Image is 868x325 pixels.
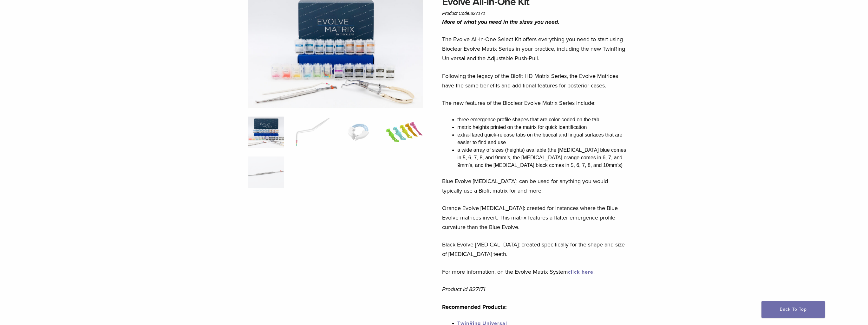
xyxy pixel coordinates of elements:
li: a wide array of sizes (heights) available (the [MEDICAL_DATA] blue comes in 5, 6, 7, 8, and 9mm’s... [457,146,629,169]
strong: Recommended Products: [442,303,507,310]
li: extra-flared quick-release tabs on the buccal and lingual surfaces that are easier to find and use [457,131,629,146]
a: click here [568,269,593,275]
p: For more information, on the Evolve Matrix System . [442,267,629,277]
img: Evolve All-in-One Kit - Image 5 [248,156,284,188]
li: three emergence profile shapes that are color-coded on the tab [457,116,629,124]
img: Evolve All-in-One Kit - Image 4 [386,117,422,148]
a: Back To Top [761,301,825,318]
i: More of what you need in the sizes you need. [442,18,560,25]
span: 827171 [471,11,486,16]
img: Evolve All-in-One Kit - Image 2 [294,117,330,148]
p: Blue Evolve [MEDICAL_DATA]: can be used for anything you would typically use a Biofit matrix for ... [442,176,629,195]
li: matrix heights printed on the matrix for quick identification [457,124,629,131]
p: Following the legacy of the Biofit HD Matrix Series, the Evolve Matrices have the same benefits a... [442,71,629,90]
img: Evolve All-in-One Kit - Image 3 [340,117,376,148]
p: The new features of the Bioclear Evolve Matrix Series include: [442,98,629,108]
em: Product id 827171 [442,286,485,293]
p: Orange Evolve [MEDICAL_DATA]: created for instances where the Blue Evolve matrices invert. This m... [442,203,629,232]
img: IMG_0457-scaled-e1745362001290-300x300.jpg [248,117,284,148]
span: Product Code: [442,11,485,16]
p: The Evolve All-in-One Select Kit offers everything you need to start using Bioclear Evolve Matrix... [442,35,629,63]
p: Black Evolve [MEDICAL_DATA]: created specifically for the shape and size of [MEDICAL_DATA] teeth. [442,240,629,259]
